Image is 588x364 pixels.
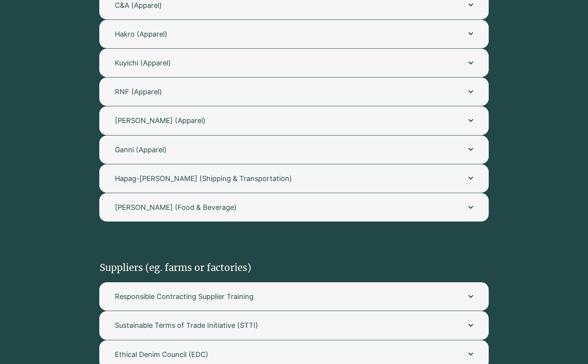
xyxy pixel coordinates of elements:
[115,29,453,39] span: Hakro (Apparel)
[115,202,453,212] span: [PERSON_NAME] (Food & Beverage)
[115,0,453,10] span: C&A (Apparel)
[99,20,489,48] button: Hakro (Apparel)
[115,116,453,125] span: [PERSON_NAME] (Apparel)
[99,106,489,135] button: [PERSON_NAME] (Apparel)
[115,350,453,359] span: Ethical Denim Council (EDC)
[99,193,489,222] button: [PERSON_NAME] (Food & Beverage)
[99,282,489,311] button: Responsible Contracting Supplier Training
[99,77,489,106] button: RNF (Apparel)
[99,49,489,77] button: Kuyichi (Apparel)
[115,174,453,183] span: Hapag-[PERSON_NAME] (Shipping & Transportation)
[100,261,332,274] h2: Suppliers (eg. farms or factories)
[115,320,453,330] span: Sustainable Terms of Trade Initiative (STTI)
[115,145,453,155] span: Ganni (Apparel)
[99,135,489,164] button: Ganni (Apparel)
[115,292,453,301] span: Responsible Contracting Supplier Training
[99,164,489,193] button: Hapag-[PERSON_NAME] (Shipping & Transportation)
[99,311,489,339] button: Sustainable Terms of Trade Initiative (STTI)
[115,87,453,97] span: RNF (Apparel)
[115,58,453,68] span: Kuyichi (Apparel)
